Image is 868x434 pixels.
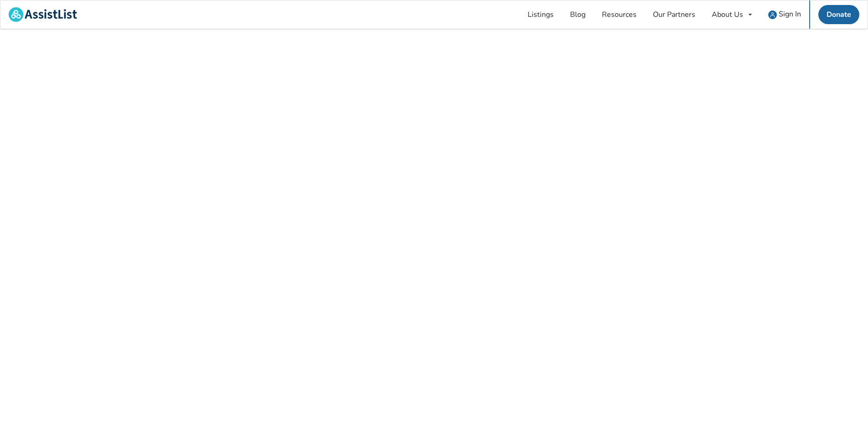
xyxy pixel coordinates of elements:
[645,0,704,29] a: Our Partners
[562,0,594,29] a: Blog
[712,11,743,18] div: About Us
[519,0,562,29] a: Listings
[768,10,777,19] img: user icon
[9,7,77,22] img: assistlist-logo
[779,9,801,19] span: Sign In
[594,0,645,29] a: Resources
[760,0,809,29] a: user icon Sign In
[818,5,859,24] a: Donate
